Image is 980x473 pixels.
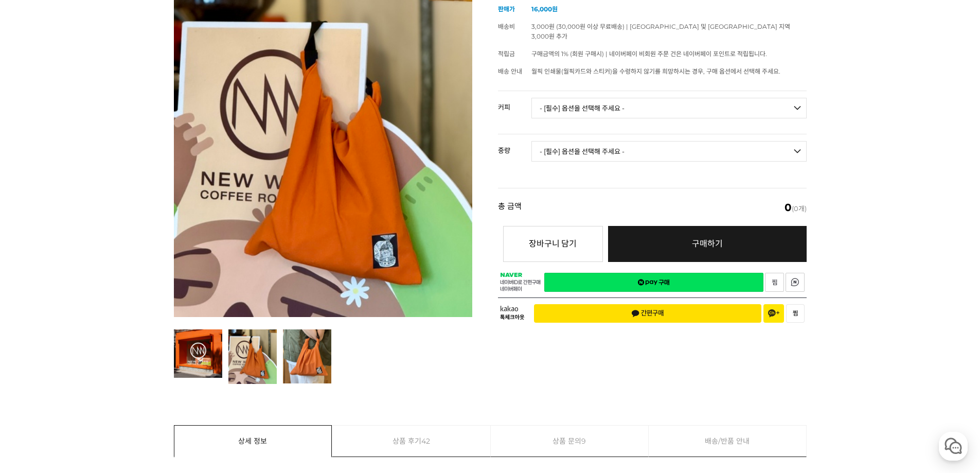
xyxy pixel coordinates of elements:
[534,304,761,323] button: 간편구매
[498,91,531,115] th: 커피
[159,342,171,350] span: 설정
[498,67,522,75] span: 배송 안내
[765,273,784,292] a: 새창
[763,304,784,323] button: 채널 추가
[94,342,106,351] span: 대화
[332,426,490,457] a: 상품 후기42
[785,202,807,213] span: (0개)
[498,50,515,58] span: 적립금
[531,23,790,40] span: 3,000원 (30,000원 이상 무료배송) | [GEOGRAPHIC_DATA] 및 [GEOGRAPHIC_DATA] 지역 3,000원 추가
[649,426,806,457] a: 배송/반품 안내
[68,326,133,352] a: 대화
[786,273,805,292] a: 새창
[544,273,763,292] a: 새창
[531,50,767,58] span: 구매금액의 1% (회원 구매시) | 네이버페이 비회원 주문 건은 네이버페이 포인트로 적립됩니다.
[500,306,526,321] span: 카카오 톡체크아웃
[491,426,649,457] a: 상품 문의9
[768,309,779,318] span: 채널 추가
[785,201,792,214] em: 0
[498,23,515,30] span: 배송비
[786,304,805,323] button: 찜
[498,202,522,213] strong: 총 금액
[503,226,603,262] button: 장바구니 담기
[581,426,586,457] span: 9
[498,5,515,13] span: 판매가
[631,309,664,318] span: 간편구매
[608,226,807,262] a: 구매하기
[498,134,531,158] th: 중량
[692,239,723,249] span: 구매하기
[3,326,68,352] a: 홈
[531,5,558,13] strong: 16,000원
[174,426,332,457] a: 상세 정보
[32,342,39,350] span: 홈
[421,426,430,457] span: 42
[793,310,798,317] span: 찜
[133,326,198,352] a: 설정
[531,67,780,75] span: 월픽 인쇄물(월픽카드와 스티커)을 수령하지 않기를 희망하시는 경우, 구매 옵션에서 선택해 주세요.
